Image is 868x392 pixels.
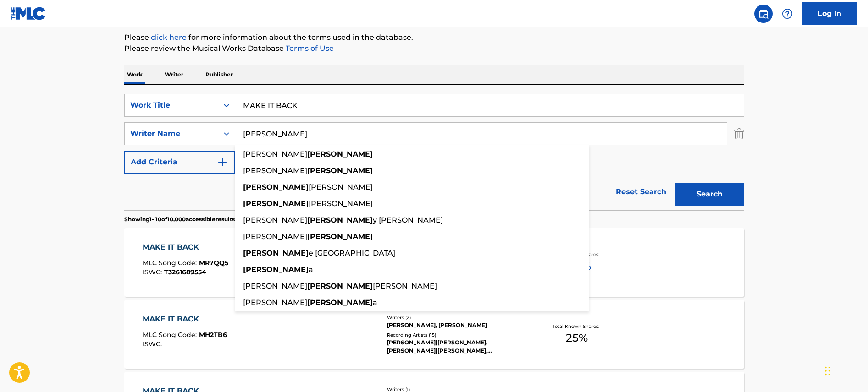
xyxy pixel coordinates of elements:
span: [PERSON_NAME] [309,199,373,208]
span: 25 % [566,330,588,346]
a: MAKE IT BACKMLC Song Code:MH2TB6ISWC:Writers (2)[PERSON_NAME], [PERSON_NAME]Recording Artists (15... [124,300,744,369]
div: MAKE IT BACK [143,314,227,325]
strong: [PERSON_NAME] [243,249,309,257]
span: a [373,298,377,307]
span: [PERSON_NAME] [373,282,437,290]
div: Writer Name [130,128,213,139]
button: Add Criteria [124,151,235,174]
strong: [PERSON_NAME] [307,282,373,290]
p: Work [124,65,145,84]
span: a [309,265,313,274]
strong: [PERSON_NAME] [307,216,373,224]
p: Total Known Shares: [553,323,602,330]
div: Work Title [130,100,213,111]
a: Terms of Use [284,44,334,53]
p: Please for more information about the terms used in the database. [124,32,744,43]
div: [PERSON_NAME]|[PERSON_NAME], [PERSON_NAME]|[PERSON_NAME], [PERSON_NAME], [PERSON_NAME],[PERSON_NA... [387,338,525,355]
a: Log In [802,2,857,25]
span: [PERSON_NAME] [243,232,307,241]
p: Please review the Musical Works Database [124,43,744,54]
span: MR7QQ5 [199,259,228,267]
strong: [PERSON_NAME] [307,150,373,158]
iframe: Chat Widget [822,348,868,392]
span: ISWC : [143,268,164,276]
span: MLC Song Code : [143,259,199,267]
span: y [PERSON_NAME] [373,216,443,224]
span: T3261689554 [164,268,206,276]
p: Writer [162,65,186,84]
div: Help [778,5,796,23]
div: MAKE IT BACK [143,242,228,253]
p: Showing 1 - 10 of 10,000 accessible results (Total 771,379 ) [124,215,274,223]
img: Delete Criterion [734,122,744,145]
form: Search Form [124,94,744,210]
div: Recording Artists ( 15 ) [387,332,525,338]
img: search [758,8,769,19]
strong: [PERSON_NAME] [307,298,373,307]
button: Search [675,183,744,206]
strong: [PERSON_NAME] [243,265,309,274]
strong: [PERSON_NAME] [307,166,373,175]
strong: [PERSON_NAME] [307,232,373,241]
img: MLC Logo [11,7,46,20]
span: ISWC : [143,340,164,348]
img: help [782,8,793,19]
span: MH2TB6 [199,331,227,339]
span: [PERSON_NAME] [243,298,307,307]
span: [PERSON_NAME] [243,150,307,158]
div: [PERSON_NAME], [PERSON_NAME] [387,321,525,329]
a: Public Search [754,5,773,23]
span: [PERSON_NAME] [309,183,373,191]
span: [PERSON_NAME] [243,282,307,290]
a: MAKE IT BACKMLC Song Code:MR7QQ5ISWC:T3261689554Writers (1)[PERSON_NAME]Recording Artists (1)YUNG... [124,228,744,297]
strong: [PERSON_NAME] [243,183,309,191]
strong: [PERSON_NAME] [243,199,309,208]
span: e [GEOGRAPHIC_DATA] [309,249,395,257]
a: Reset Search [611,182,671,202]
span: [PERSON_NAME] [243,166,307,175]
p: Publisher [203,65,236,84]
span: MLC Song Code : [143,331,199,339]
div: Drag [825,357,830,385]
div: Writers ( 2 ) [387,314,525,321]
a: click here [151,33,187,42]
span: [PERSON_NAME] [243,216,307,224]
img: 9d2ae6d4665cec9f34b9.svg [217,157,228,168]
